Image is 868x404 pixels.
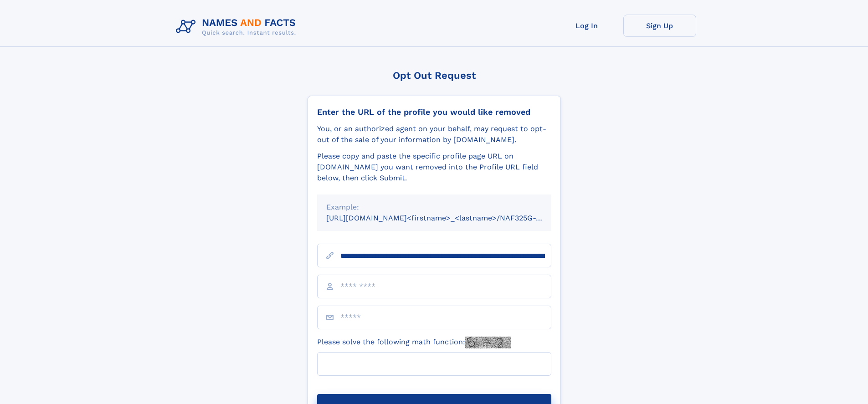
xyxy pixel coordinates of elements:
[308,70,561,81] div: Opt Out Request
[623,15,696,37] a: Sign Up
[172,15,303,39] img: Logo Names and Facts
[550,15,623,37] a: Log In
[317,151,551,184] div: Please copy and paste the specific profile page URL on [DOMAIN_NAME] you want removed into the Pr...
[317,123,551,145] div: You, or an authorized agent on your behalf, may request to opt-out of the sale of your informatio...
[326,202,542,213] div: Example:
[317,337,511,348] label: Please solve the following math function:
[317,107,551,117] div: Enter the URL of the profile you would like removed
[326,214,569,222] small: [URL][DOMAIN_NAME]<firstname>_<lastname>/NAF325G-xxxxxxxx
